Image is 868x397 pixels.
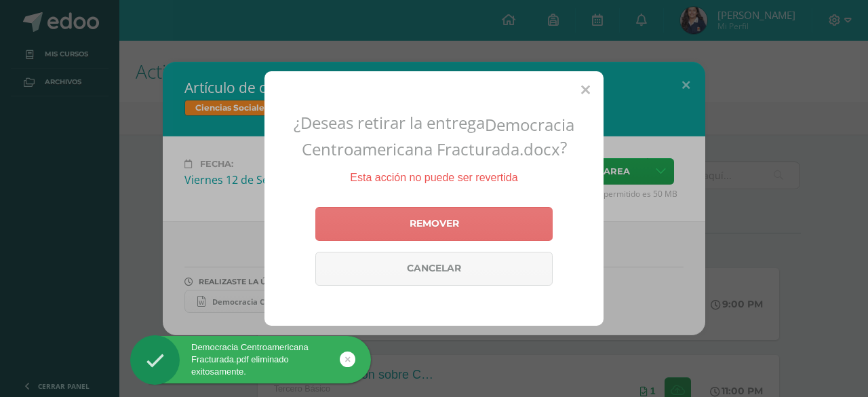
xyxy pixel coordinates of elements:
[315,207,553,241] a: Remover
[130,341,371,379] div: Democracia Centroamericana Fracturada.pdf eliminado exitosamente.
[315,252,553,286] a: Cancelar
[281,111,587,160] h2: ¿Deseas retirar la entrega ?
[350,172,517,183] span: Esta acción no puede ser revertida
[581,81,590,98] span: Close (Esc)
